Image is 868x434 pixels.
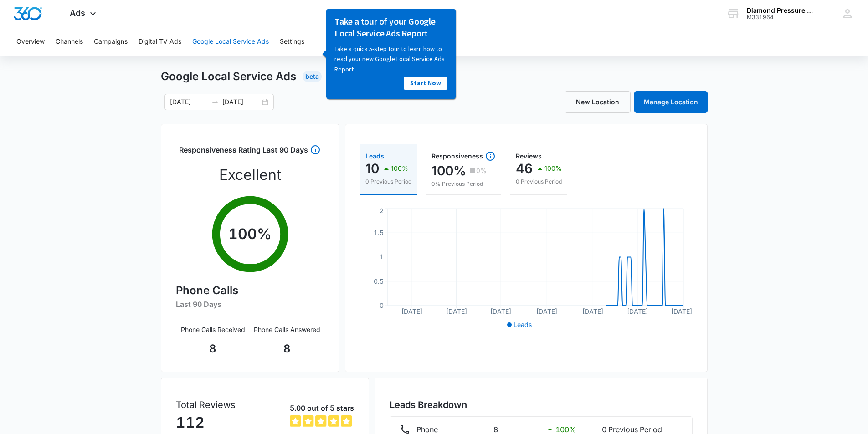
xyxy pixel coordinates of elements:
[176,412,236,434] p: 112
[747,7,813,14] div: account name
[634,91,708,113] a: Manage Location
[446,307,467,315] tspan: [DATE]
[671,307,692,315] tspan: [DATE]
[15,35,128,66] p: Take a quick 5-step tour to learn how to read your new Google Local Service Ads Report.
[380,207,384,214] tspan: 2
[15,7,128,31] h3: Take a tour of your Google Local Service Ads Report
[290,403,354,414] p: 5.00 out of 5 stars
[374,277,384,285] tspan: 0.5
[70,8,85,18] span: Ads
[94,27,128,56] button: Campaigns
[536,307,557,315] tspan: [DATE]
[380,301,384,309] tspan: 0
[176,398,236,412] p: Total Reviews
[170,97,208,107] input: Start date
[16,27,45,56] button: Overview
[161,68,296,85] h1: Google Local Service Ads
[391,165,408,172] p: 100%
[84,68,128,81] a: Start Now
[431,163,466,178] p: 100%
[228,223,272,245] p: 100 %
[565,91,631,113] a: New Location
[222,97,260,107] input: End date
[516,153,562,159] div: Reviews
[627,307,647,315] tspan: [DATE]
[490,307,511,315] tspan: [DATE]
[176,325,250,334] p: Phone Calls Received
[431,180,496,188] p: 0% Previous Period
[431,151,496,162] div: Responsiveness
[211,98,219,106] span: to
[219,164,281,186] p: Excellent
[365,178,411,186] p: 0 Previous Period
[514,321,532,328] span: Leads
[176,299,324,310] h6: Last 90 Days
[582,307,603,315] tspan: [DATE]
[211,98,219,106] span: swap-right
[176,341,250,357] p: 8
[516,178,562,186] p: 0 Previous Period
[365,161,379,176] p: 10
[250,325,324,334] p: Phone Calls Answered
[192,27,269,56] button: Google Local Service Ads
[176,282,324,299] h4: Phone Calls
[250,341,324,357] p: 8
[280,27,304,56] button: Settings
[380,253,384,260] tspan: 1
[516,161,533,176] p: 46
[476,168,487,174] p: 0%
[544,165,562,172] p: 100%
[139,27,181,56] button: Digital TV Ads
[390,398,693,412] h3: Leads Breakdown
[747,14,813,20] div: account id
[303,71,322,82] div: Beta
[365,153,411,159] div: Leads
[56,27,83,56] button: Channels
[401,307,422,315] tspan: [DATE]
[179,144,308,160] h3: Responsiveness Rating Last 90 Days
[374,229,384,236] tspan: 1.5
